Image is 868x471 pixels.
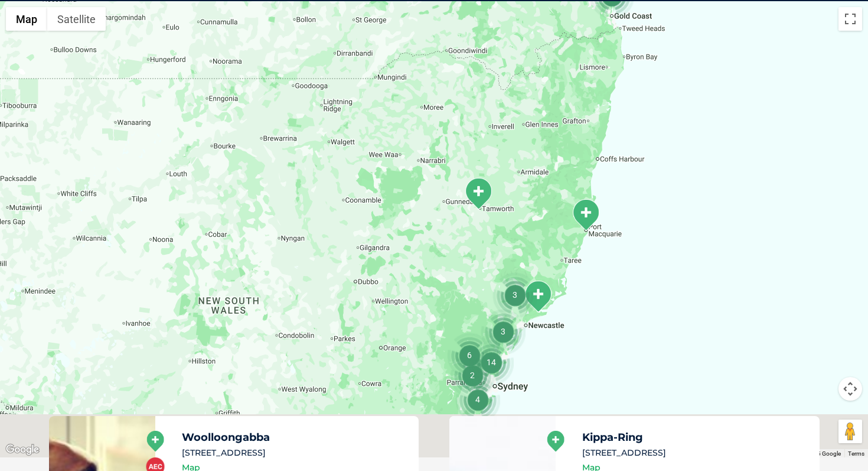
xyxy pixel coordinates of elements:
[582,432,809,443] h5: Kippa-Ring
[447,333,492,378] div: 6
[182,447,409,459] li: [STREET_ADDRESS]
[47,7,106,31] button: Show satellite imagery
[848,450,864,457] a: Terms
[455,377,500,422] div: 4
[838,377,862,401] button: Map camera controls
[481,309,526,354] div: 3
[469,340,514,385] div: 14
[464,177,493,210] div: South Tamworth
[523,280,553,313] div: Tanilba Bay
[492,272,537,317] div: 3
[182,432,409,443] h5: Woolloongabba
[838,420,862,443] button: Drag Pegman onto the map to open Street View
[838,7,862,31] button: Toggle fullscreen view
[3,442,42,457] a: Open this area in Google Maps (opens a new window)
[3,442,42,457] img: Google
[582,447,809,459] li: [STREET_ADDRESS]
[571,199,601,231] div: Port Macquarie
[6,7,47,31] button: Show street map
